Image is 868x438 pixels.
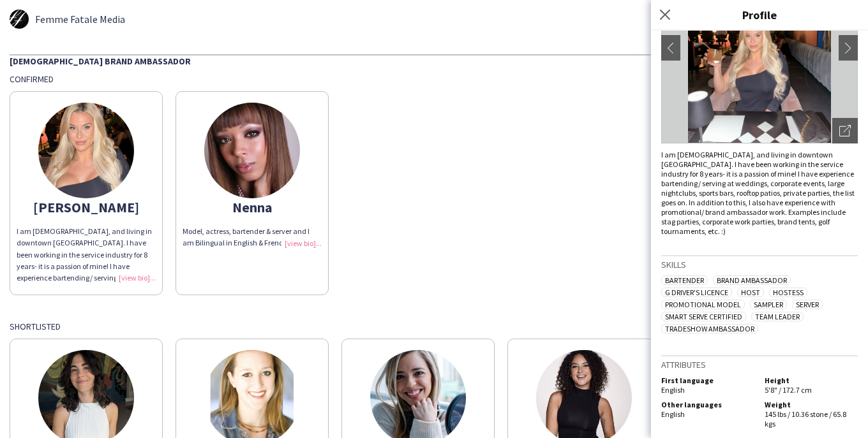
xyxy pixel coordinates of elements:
h3: Profile [651,6,868,23]
span: Hostess [769,288,807,297]
div: [PERSON_NAME] [17,201,156,213]
img: thumb-556df02a-8418-42a2-b32f-057cd1d4ccea.jpg [38,103,134,198]
span: Sampler [750,300,787,309]
span: English [661,385,685,395]
div: Confirmed [10,73,858,85]
span: Bartender [661,275,708,285]
h5: First language [661,376,754,385]
span: G Driver's Licence [661,288,732,297]
span: Host [737,288,764,297]
span: Team Leader [751,312,804,321]
span: 145 lbs / 10.36 stone / 65.8 kgs [765,409,846,428]
div: Shortlisted [10,321,858,332]
div: Open photos pop-in [832,118,858,143]
span: Tradeshow Ambassador [661,324,758,333]
h5: Height [765,376,858,385]
img: thumb-5de695aece78e.jpg [204,103,300,198]
span: Server [792,300,823,309]
div: Nenna [183,201,322,213]
span: Brand Ambassador [713,275,791,285]
span: Smart Serve Certified [661,312,746,321]
span: Femme Fatale Media [35,13,125,25]
div: Model, actress, bartender & server and I am Bilingual in English & French! [183,226,322,249]
span: English [661,409,685,419]
h5: Other languages [661,400,754,409]
img: thumb-5d261e8036265.jpg [10,10,29,29]
h3: Skills [661,259,858,270]
span: 5'8" / 172.7 cm [765,385,812,395]
div: [DEMOGRAPHIC_DATA] Brand Ambassador [10,54,858,67]
div: I am [DEMOGRAPHIC_DATA], and living in downtown [GEOGRAPHIC_DATA]. I have been working in the ser... [661,150,858,236]
h5: Weight [765,400,858,409]
div: I am [DEMOGRAPHIC_DATA], and living in downtown [GEOGRAPHIC_DATA]. I have been working in the ser... [17,226,156,284]
h3: Attributes [661,359,858,370]
span: Promotional Model [661,300,745,309]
